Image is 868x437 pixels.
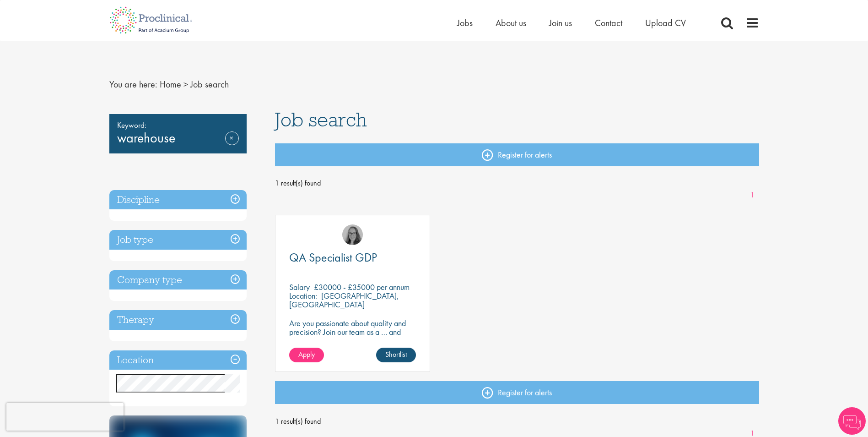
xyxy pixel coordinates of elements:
[645,17,686,29] a: Upload CV
[109,114,247,153] div: warehouse
[109,310,247,330] h3: Therapy
[298,350,315,359] span: Apply
[595,17,622,29] a: Contact
[342,224,363,245] img: Ingrid Aymes
[6,403,124,431] iframe: reCAPTCHA
[275,381,759,404] a: Register for alerts
[190,78,229,90] span: Job search
[289,282,310,292] span: Salary
[289,290,317,301] span: Location:
[275,107,367,132] span: Job search
[457,17,473,29] a: Jobs
[160,78,181,90] a: breadcrumb link
[109,230,247,250] h3: Job type
[314,282,410,292] p: £30000 - £35000 per annum
[183,78,188,90] span: >
[289,290,399,310] p: [GEOGRAPHIC_DATA], [GEOGRAPHIC_DATA]
[225,131,239,158] a: Remove
[289,348,324,362] a: Apply
[838,407,866,435] img: Chatbot
[289,250,377,265] span: QA Specialist GDP
[109,350,247,370] h3: Location
[275,143,759,166] a: Register for alerts
[549,17,572,29] a: Join us
[376,348,416,362] a: Shortlist
[275,176,759,190] span: 1 result(s) found
[275,415,759,428] span: 1 result(s) found
[746,190,759,201] a: 1
[289,319,416,354] p: Are you passionate about quality and precision? Join our team as a … and help ensure top-tier sta...
[109,78,157,90] span: You are here:
[117,119,239,131] span: Keyword:
[289,252,416,263] a: QA Specialist GDP
[109,190,247,210] h3: Discipline
[496,17,526,29] a: About us
[109,270,247,290] h3: Company type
